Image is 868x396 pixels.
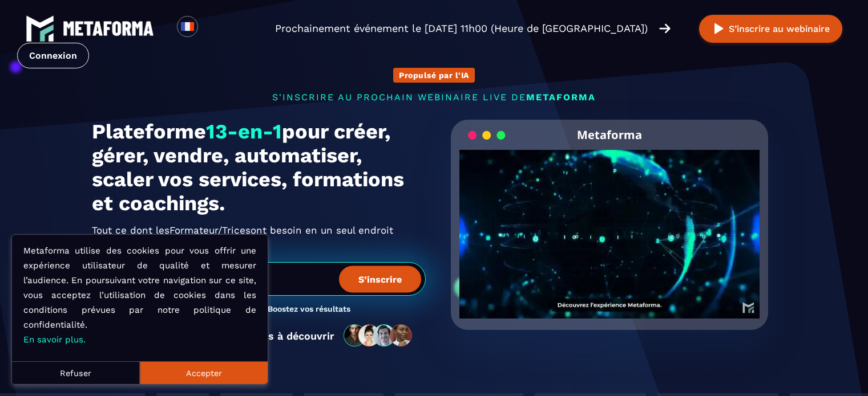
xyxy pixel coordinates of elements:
img: loading [468,130,506,141]
p: Prochainement événement le [DATE] 11h00 (Heure de [GEOGRAPHIC_DATA]) [275,21,648,36]
input: Search for option [208,22,216,35]
h3: Boostez vos résultats [268,304,350,315]
div: Search for option [198,16,226,41]
h1: Plateforme pour créer, gérer, vendre, automatiser, scaler vos services, formations et coachings. [92,120,426,215]
img: community-people [340,324,417,348]
span: 13-en-1 [206,120,282,144]
img: logo [26,14,54,43]
button: S’inscrire [339,266,421,292]
img: fr [180,19,195,34]
button: Accepter [140,361,268,384]
a: En savoir plus. [23,334,86,345]
p: Metaforma utilise des cookies pour vous offrir une expérience utilisateur de qualité et mesurer l... [23,243,256,347]
button: S’inscrire au webinaire [699,15,842,43]
h2: Metaforma [577,120,642,150]
span: METAFORMA [526,92,596,103]
h2: Tout ce dont les ont besoin en un seul endroit [92,221,426,239]
a: Connexion [17,43,89,68]
p: s'inscrire au prochain webinaire live de [92,92,777,103]
button: Refuser [12,361,140,384]
img: logo [63,21,154,36]
img: play [712,22,726,36]
video: Your browser does not support the video tag. [459,150,760,300]
img: arrow-right [659,22,671,35]
span: Formateur/Trices [169,221,251,239]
